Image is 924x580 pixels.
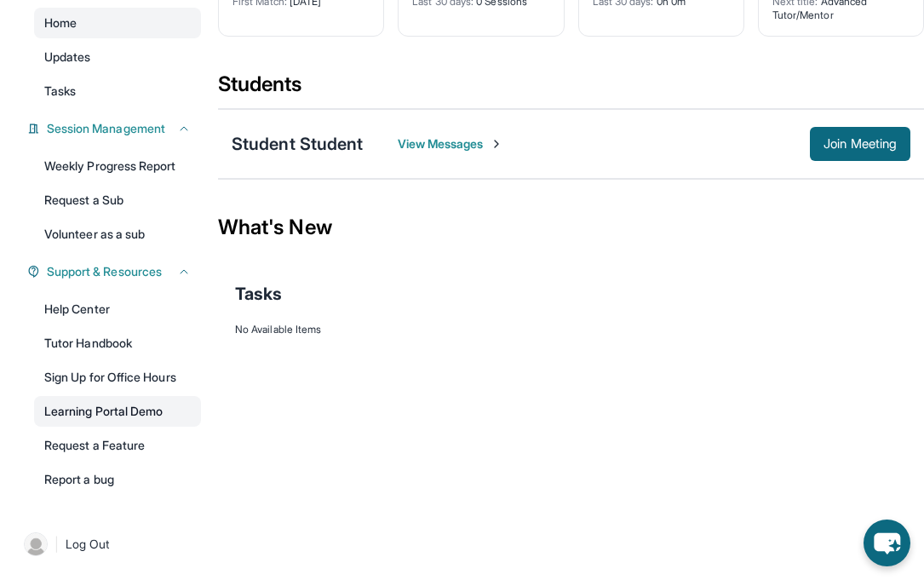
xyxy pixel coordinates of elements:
span: Home [44,14,77,32]
a: Sign Up for Office Hours [34,362,201,393]
a: Request a Feature [34,430,201,461]
button: chat-button [864,520,910,566]
span: Tasks [44,83,76,100]
span: View Messages [398,135,504,152]
img: Chevron-Right [490,137,503,151]
div: Student Student [232,132,364,156]
div: No Available Items [235,323,907,336]
a: Learning Portal Demo [34,396,201,427]
span: Join Meeting [824,139,897,149]
a: Home [34,8,201,38]
span: Tasks [235,282,282,306]
button: Support & Resources [40,263,191,280]
a: |Log Out [17,525,201,563]
span: Support & Resources [47,263,162,280]
span: Session Management [47,120,165,137]
a: Tutor Handbook [34,328,201,359]
a: Tasks [34,76,201,106]
a: Help Center [34,294,201,324]
span: Updates [44,49,91,66]
a: Report a bug [34,464,201,495]
button: Session Management [40,120,191,137]
img: user-img [24,532,48,556]
a: Weekly Progress Report [34,151,201,181]
div: Students [218,71,924,108]
button: Join Meeting [810,127,910,161]
a: Volunteer as a sub [34,219,201,250]
a: Updates [34,42,201,72]
span: | [55,534,59,554]
span: Log Out [66,536,110,553]
div: What's New [218,190,924,265]
a: Request a Sub [34,185,201,215]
